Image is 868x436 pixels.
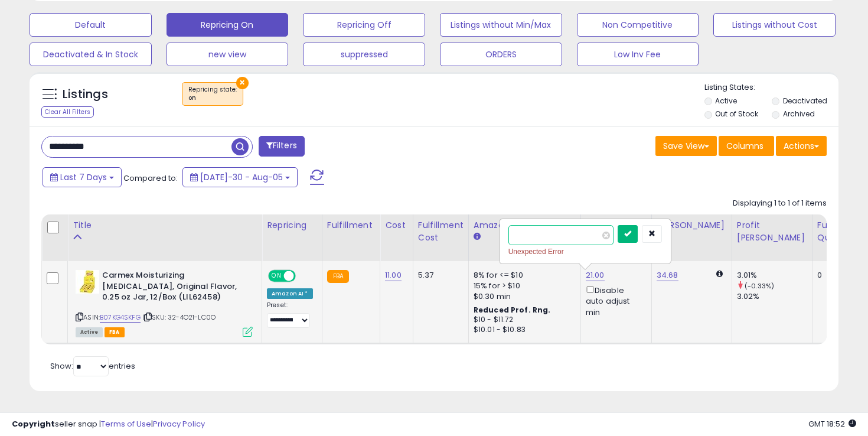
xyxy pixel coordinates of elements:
[167,43,289,66] button: new view
[188,85,237,103] span: Repricing state :
[43,167,122,187] button: Last 7 Days
[440,43,562,66] button: ORDERS
[733,198,827,209] div: Displaying 1 to 1 of 1 items
[474,325,572,335] div: $10.01 - $10.83
[745,281,774,291] small: (-0.33%)
[327,270,349,283] small: FBA
[73,219,257,232] div: Title
[474,315,572,325] div: $10 - $11.72
[167,13,289,37] button: Repricing On
[418,219,464,244] div: Fulfillment Cost
[267,288,313,299] div: Amazon AI *
[657,219,727,232] div: [PERSON_NAME]
[808,418,856,430] span: 2025-08-13 18:52 GMT
[259,136,305,157] button: Filters
[12,418,55,430] strong: Copyright
[182,167,298,187] button: [DATE]-30 - Aug-05
[586,284,642,318] div: Disable auto adjust min
[105,327,125,337] span: FBA
[60,171,107,183] span: Last 7 Days
[577,13,699,37] button: Non Competitive
[269,271,284,281] span: ON
[123,173,178,184] span: Compared to:
[783,109,815,119] label: Archived
[474,232,481,242] small: Amazon Fees.
[474,281,572,291] div: 15% for > $10
[713,13,836,37] button: Listings without Cost
[474,219,576,232] div: Amazon Fees
[303,43,425,66] button: suppressed
[385,219,408,232] div: Cost
[267,301,313,328] div: Preset:
[418,270,459,281] div: 5.37
[50,360,135,372] span: Show: entries
[817,219,858,244] div: Fulfillable Quantity
[776,136,827,156] button: Actions
[102,270,246,306] b: Carmex Moisturizing [MEDICAL_DATA], Original Flavor, 0.25 oz Jar, 12/Box (LIL62458)
[577,43,699,66] button: Low Inv Fee
[657,269,678,281] a: 34.68
[294,271,313,281] span: OFF
[508,246,662,258] div: Unexpected Error
[474,291,572,302] div: $0.30 min
[153,418,205,430] a: Privacy Policy
[188,94,237,102] div: on
[30,13,152,37] button: Default
[76,327,103,337] span: All listings currently available for purchase on Amazon
[474,305,551,315] b: Reduced Prof. Rng.
[715,96,737,106] label: Active
[737,219,807,244] div: Profit [PERSON_NAME]
[783,96,827,106] label: Deactivated
[726,140,763,152] span: Columns
[385,269,402,281] a: 11.00
[719,136,774,156] button: Columns
[655,136,717,156] button: Save View
[200,171,283,183] span: [DATE]-30 - Aug-05
[142,313,216,322] span: | SKU: 32-4O21-LC0O
[303,13,425,37] button: Repricing Off
[586,269,605,281] a: 21.00
[236,77,249,89] button: ×
[817,270,854,281] div: 0
[63,86,108,103] h5: Listings
[737,270,812,281] div: 3.01%
[715,109,758,119] label: Out of Stock
[440,13,562,37] button: Listings without Min/Max
[267,219,317,232] div: Repricing
[41,106,94,118] div: Clear All Filters
[327,219,375,232] div: Fulfillment
[76,270,253,336] div: ASIN:
[76,270,99,294] img: 417xrkPBh3L._SL40_.jpg
[737,291,812,302] div: 3.02%
[12,419,205,430] div: seller snap | |
[100,313,141,323] a: B07KG4SKFG
[30,43,152,66] button: Deactivated & In Stock
[474,270,572,281] div: 8% for <= $10
[101,418,151,430] a: Terms of Use
[704,82,839,93] p: Listing States:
